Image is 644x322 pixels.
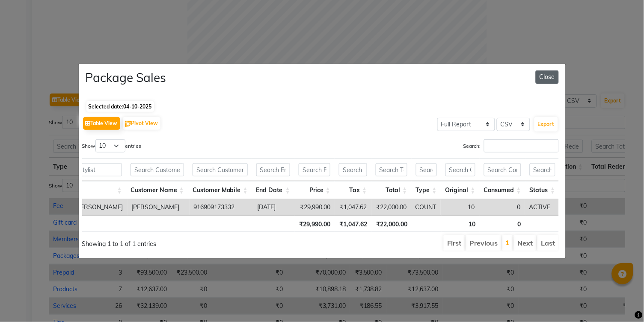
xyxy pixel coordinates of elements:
input: Search Tax [339,163,367,176]
input: Search Original [445,163,475,176]
td: 0 [479,199,525,215]
td: COUNT [411,199,441,215]
button: Table View [83,117,120,130]
select: Showentries [95,139,125,152]
td: ACTIVE [525,199,559,215]
th: 0 [480,215,525,232]
td: 10 [441,199,479,215]
img: pivot.png [125,121,131,127]
input: Search End Date [256,163,290,176]
td: ₹22,000.00 [371,199,411,215]
th: Customer Mobile: activate to sort column ascending [188,181,252,199]
input: Search Total [376,163,407,176]
span: 04-10-2025 [124,103,152,110]
span: Selected date: [86,101,154,112]
button: Export [534,117,558,132]
th: ₹29,990.00 [295,215,335,232]
th: Consumed: activate to sort column ascending [480,181,525,199]
input: Search Type [416,163,437,176]
button: Pivot View [123,117,160,130]
input: Search Status [530,163,555,176]
th: Original: activate to sort column ascending [441,181,480,199]
th: Price: activate to sort column ascending [294,181,335,199]
input: Search: [484,139,559,152]
div: Showing 1 to 1 of 1 entries [82,234,273,249]
td: ₹1,047.62 [335,199,371,215]
input: Search Customer Name [131,163,184,176]
th: Total: activate to sort column ascending [371,181,412,199]
th: Tax: activate to sort column ascending [335,181,371,199]
th: Stylist: activate to sort column ascending [50,181,126,199]
input: Search Customer Mobile [193,163,248,176]
td: [PERSON_NAME] [71,199,128,215]
td: [PERSON_NAME] [128,199,190,215]
input: Search Consumed [484,163,521,176]
th: ₹22,000.00 [372,215,412,232]
th: Type: activate to sort column ascending [412,181,441,199]
input: Search Price [299,163,330,176]
th: ₹1,047.62 [335,215,372,232]
button: Close [536,70,559,84]
input: Search Stylist [54,163,122,176]
th: Status: activate to sort column ascending [525,181,560,199]
label: Search: [463,139,559,152]
th: 10 [442,215,480,232]
td: [DATE] [253,199,295,215]
a: 1 [505,238,510,247]
th: Customer Name: activate to sort column ascending [126,181,188,199]
label: Show entries [82,139,142,152]
td: ₹29,990.00 [295,199,335,215]
h3: Package Sales [86,70,166,85]
th: End Date: activate to sort column ascending [252,181,294,199]
td: 916909173332 [190,199,253,215]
